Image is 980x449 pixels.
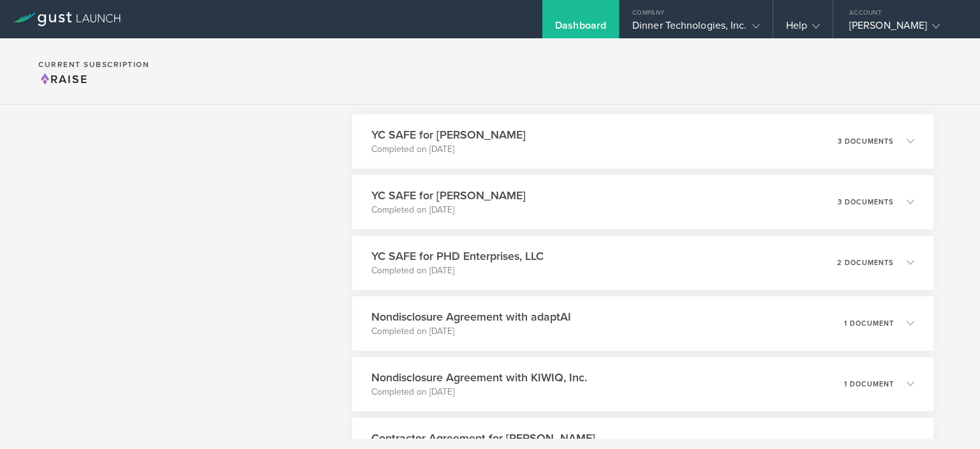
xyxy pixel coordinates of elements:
[371,308,571,325] h3: Nondisclosure Agreement with adaptAI
[371,369,587,386] h3: Nondisclosure Agreement with KIWIQ, Inc.
[916,388,980,449] iframe: Chat Widget
[632,19,760,38] div: Dinner Technologies, Inc.
[371,143,526,156] p: Completed on [DATE]
[849,19,958,38] div: [PERSON_NAME]
[371,204,526,217] p: Completed on [DATE]
[38,61,149,68] h2: Current Subscription
[844,381,894,388] p: 1 document
[838,138,894,145] p: 3 documents
[786,19,820,38] div: Help
[371,126,526,143] h3: YC SAFE for [PERSON_NAME]
[371,430,595,446] h3: Contractor Agreement for [PERSON_NAME]
[838,199,894,206] p: 3 documents
[837,259,894,266] p: 2 documents
[555,19,606,38] div: Dashboard
[371,325,571,338] p: Completed on [DATE]
[38,72,88,86] span: Raise
[371,187,526,204] h3: YC SAFE for [PERSON_NAME]
[371,386,587,399] p: Completed on [DATE]
[844,320,894,327] p: 1 document
[371,248,544,264] h3: YC SAFE for PHD Enterprises, LLC
[371,264,544,277] p: Completed on [DATE]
